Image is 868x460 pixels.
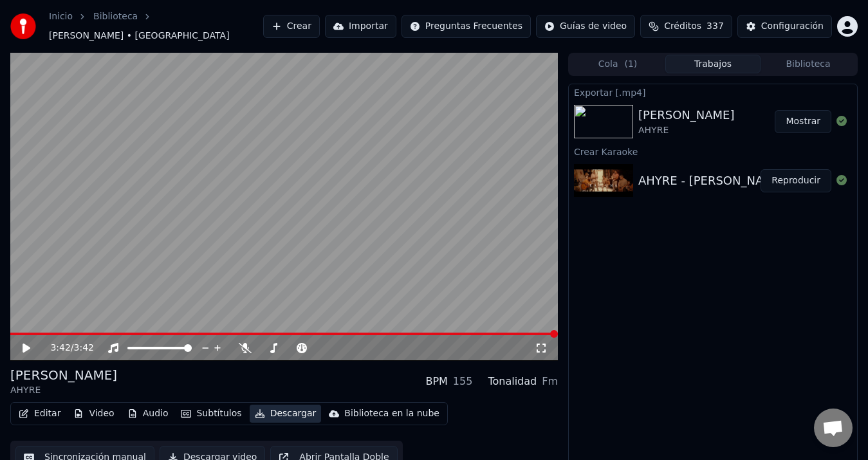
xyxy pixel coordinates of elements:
[569,143,857,159] div: Crear Karaoke
[325,15,396,38] button: Importar
[49,30,230,42] span: [PERSON_NAME] • [GEOGRAPHIC_DATA]
[453,374,473,389] div: 155
[542,374,558,389] div: Fm
[640,15,732,38] button: Créditos337
[425,374,447,389] div: BPM
[570,55,665,73] button: Cola
[814,409,853,447] div: Chat abierto
[638,124,735,137] div: AHYRE
[488,374,537,389] div: Tonalidad
[49,10,73,23] a: Inicio
[761,55,856,73] button: Biblioteca
[775,110,831,133] button: Mostrar
[665,55,761,73] button: Trabajos
[10,384,117,397] div: AHYRE
[10,366,117,384] div: [PERSON_NAME]
[761,169,831,192] button: Reproducir
[344,407,439,420] div: Biblioteca en la nube
[50,342,81,354] div: /
[761,20,824,33] div: Configuración
[10,14,36,39] img: youka
[569,84,857,100] div: Exportar [.mp4]
[706,20,724,33] span: 337
[176,405,246,423] button: Subtítulos
[74,342,94,354] span: 3:42
[93,10,138,23] a: Biblioteca
[402,15,531,38] button: Preguntas Frecuentes
[68,405,119,423] button: Video
[50,342,70,354] span: 3:42
[49,10,263,42] nav: breadcrumb
[624,58,637,71] span: ( 1 )
[737,15,832,38] button: Configuración
[14,405,66,423] button: Editar
[122,405,174,423] button: Audio
[536,15,635,38] button: Guías de video
[263,15,320,38] button: Crear
[638,172,785,190] div: AHYRE - [PERSON_NAME]
[664,20,701,33] span: Créditos
[638,106,735,124] div: [PERSON_NAME]
[250,405,322,423] button: Descargar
